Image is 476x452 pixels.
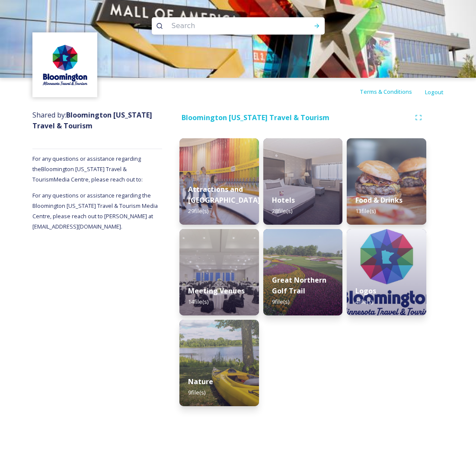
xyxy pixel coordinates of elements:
[263,138,343,225] img: 149897-c_1.jpg
[188,298,208,306] span: 14 file(s)
[355,298,373,306] span: 4 file(s)
[179,229,259,315] img: BLMA_52269900_Banquet_Room_5184x3456%2520-%2520Copy.jpg
[188,185,260,205] strong: Attractions and [GEOGRAPHIC_DATA]
[347,229,426,315] img: Bloomington_VerticallogoFullColor.jpg
[34,34,96,96] img: 429649847_804695101686009_1723528578384153789_n.jpg
[167,16,286,35] input: Search
[179,138,259,225] img: Bloomington%2520CVB_July15_1722.jpg
[188,388,205,396] span: 9 file(s)
[272,298,289,306] span: 9 file(s)
[355,286,376,296] strong: Logos
[188,207,208,215] span: 29 file(s)
[272,207,292,215] span: 28 file(s)
[355,195,403,205] strong: Food & Drinks
[32,155,143,183] span: For any questions or assistance regarding the Bloomington [US_STATE] Travel & Tourism Media Centr...
[347,138,426,225] img: 13422339_269375976746752_8378838829655987524_o.jpg
[263,229,343,315] img: Hole16_Summer_TallLadderView_14.jpg
[272,275,326,296] strong: Great Northern Golf Trail
[355,207,376,215] span: 13 file(s)
[272,195,295,205] strong: Hotels
[188,286,245,296] strong: Meeting Venues
[32,191,159,230] span: For any questions or assistance regarding the Bloomington [US_STATE] Travel & Tourism Media Centr...
[188,377,213,386] strong: Nature
[179,320,259,406] img: IMG_7410.jpg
